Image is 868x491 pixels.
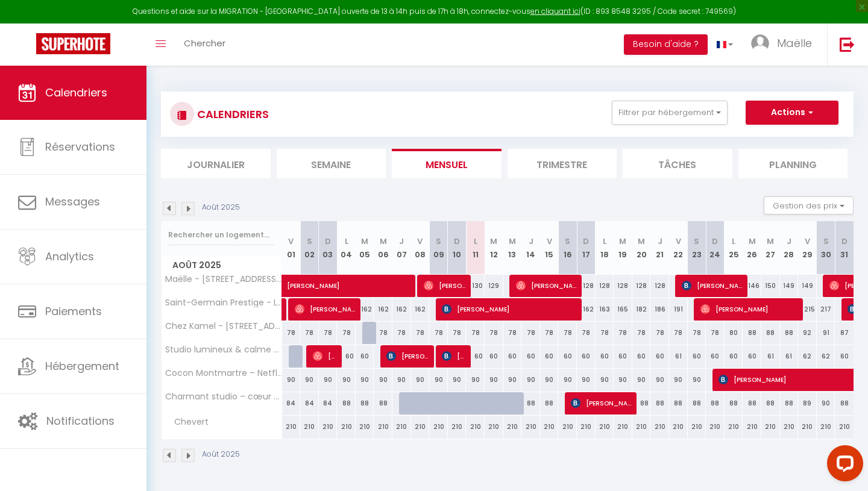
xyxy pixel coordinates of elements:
button: Filtrer par hébergement [612,101,728,125]
div: 88 [521,392,540,414]
div: 78 [429,322,448,344]
div: 78 [577,322,596,344]
div: 90 [503,369,522,391]
button: Besoin d'aide ? [624,34,708,55]
div: 90 [521,369,540,391]
div: 90 [411,369,430,391]
div: 90 [632,369,651,391]
div: 91 [817,322,835,344]
div: 210 [356,416,374,438]
abbr: J [399,236,404,247]
div: 60 [650,345,669,367]
p: Août 2025 [202,202,240,213]
span: Chercher [184,37,225,49]
div: 88 [650,392,669,414]
abbr: D [583,236,589,247]
div: 129 [485,275,503,297]
div: 78 [337,322,356,344]
span: Saint-Germain Prestige - Luxury Parisian Hideaway [163,298,284,307]
div: 88 [725,392,743,414]
th: 24 [706,221,725,275]
div: 210 [706,416,725,438]
div: 210 [540,416,559,438]
div: 60 [503,345,522,367]
th: 26 [743,221,761,275]
span: Charmant studio – cœur de [GEOGRAPHIC_DATA]/[GEOGRAPHIC_DATA] [163,392,284,401]
div: 60 [688,345,706,367]
span: [PERSON_NAME] [442,298,579,321]
th: 02 [300,221,319,275]
th: 10 [448,221,467,275]
div: 90 [356,369,374,391]
div: 78 [614,322,632,344]
div: 60 [743,345,761,367]
div: 60 [614,345,632,367]
abbr: S [694,236,699,247]
div: 78 [448,322,467,344]
a: ... Maëlle [742,23,827,66]
abbr: J [658,236,662,247]
div: 146 [743,275,761,297]
div: 210 [725,416,743,438]
a: en cliquant ici [530,6,580,16]
div: 78 [466,322,485,344]
a: [PERSON_NAME] [282,275,301,298]
th: 05 [356,221,374,275]
span: Notifications [46,413,115,428]
div: 78 [688,322,706,344]
th: 28 [780,221,799,275]
div: 186 [650,298,669,321]
abbr: M [638,236,645,247]
div: 78 [596,322,614,344]
div: 210 [780,416,799,438]
div: 92 [798,322,817,344]
div: 90 [282,369,301,391]
div: 60 [485,345,503,367]
div: 88 [337,392,356,414]
div: 210 [521,416,540,438]
div: 89 [798,392,817,414]
th: 30 [817,221,835,275]
abbr: L [474,236,477,247]
th: 04 [337,221,356,275]
th: 18 [596,221,614,275]
abbr: L [732,236,735,247]
div: 210 [688,416,706,438]
div: 210 [798,416,817,438]
div: 210 [761,416,780,438]
div: 87 [835,322,854,344]
div: 78 [650,322,669,344]
div: 191 [669,298,688,321]
div: 78 [282,322,301,344]
div: 88 [761,322,780,344]
div: 60 [835,345,854,367]
div: 62 [817,345,835,367]
div: 128 [650,275,669,297]
div: 90 [319,369,338,391]
div: 182 [632,298,651,321]
div: 88 [540,392,559,414]
abbr: D [325,236,331,247]
span: [PERSON_NAME] [287,268,481,291]
button: Actions [746,101,838,125]
abbr: S [823,236,829,247]
div: 210 [429,416,448,438]
abbr: V [805,236,810,247]
th: 17 [577,221,596,275]
th: 21 [650,221,669,275]
div: 90 [614,369,632,391]
div: 90 [300,369,319,391]
abbr: D [841,236,848,247]
li: Planning [738,149,848,178]
th: 07 [392,221,411,275]
div: 90 [466,369,485,391]
div: 90 [392,369,411,391]
div: 210 [577,416,596,438]
div: 60 [356,345,374,367]
th: 22 [669,221,688,275]
abbr: M [749,236,756,247]
div: 162 [411,298,430,321]
span: Chez Kamel - [STREET_ADDRESS] [163,322,284,331]
span: [PERSON_NAME] [424,274,467,297]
